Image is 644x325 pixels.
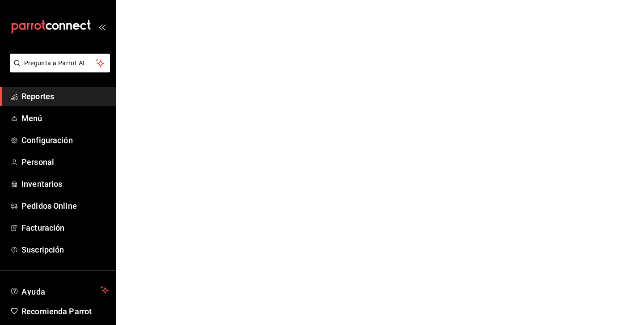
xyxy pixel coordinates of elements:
[21,112,109,124] span: Menú
[98,23,106,30] button: open_drawer_menu
[21,134,109,146] span: Configuración
[21,200,109,212] span: Pedidos Online
[21,156,109,168] span: Personal
[10,54,110,72] button: Pregunta a Parrot AI
[24,59,96,68] span: Pregunta a Parrot AI
[21,178,109,190] span: Inventarios
[21,90,109,102] span: Reportes
[21,244,109,256] span: Suscripción
[21,305,109,317] span: Recomienda Parrot
[21,222,109,234] span: Facturación
[21,285,97,295] span: Ayuda
[6,65,110,74] a: Pregunta a Parrot AI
